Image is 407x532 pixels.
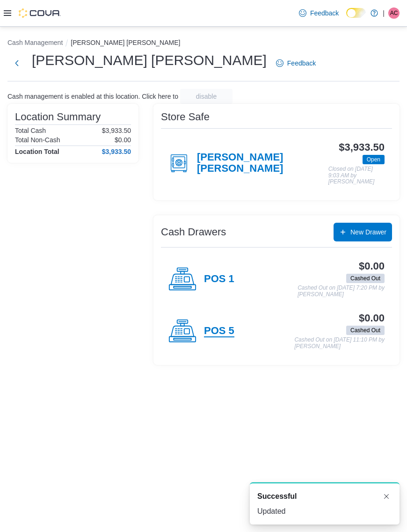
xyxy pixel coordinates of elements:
span: Open [367,155,380,164]
input: Dark Mode [346,8,366,18]
span: Cashed Out [346,274,385,283]
button: disable [180,89,233,104]
span: Feedback [287,58,316,68]
h3: Location Summary [15,111,101,123]
span: disable [196,92,217,101]
h6: Total Cash [15,127,46,134]
a: Feedback [295,4,342,22]
p: $3,933.50 [102,127,131,134]
h4: Location Total [15,148,59,155]
span: New Drawer [350,227,386,237]
button: [PERSON_NAME] [PERSON_NAME] [71,39,180,46]
span: Feedback [310,8,339,18]
span: Successful [257,491,297,502]
h3: $0.00 [359,261,385,272]
span: Cashed Out [350,326,380,335]
button: Cash Management [7,39,63,46]
h1: [PERSON_NAME] [PERSON_NAME] [32,51,267,70]
p: $0.00 [115,136,131,144]
h4: $3,933.50 [102,148,131,155]
h6: Total Non-Cash [15,136,60,144]
span: Open [363,155,385,164]
button: Dismiss toast [381,491,392,502]
nav: An example of EuiBreadcrumbs [7,38,400,49]
h4: POS 5 [204,325,234,337]
h4: POS 1 [204,273,234,285]
div: Notification [257,491,392,502]
span: Cashed Out [350,274,380,283]
span: AC [390,7,398,19]
h3: $3,933.50 [339,142,385,153]
button: Next [7,54,26,73]
p: Closed on [DATE] 9:03 AM by [PERSON_NAME] [328,166,385,185]
h3: Store Safe [161,111,210,123]
h3: Cash Drawers [161,226,226,238]
span: Cashed Out [346,326,385,335]
div: Alex Collier [388,7,400,19]
button: New Drawer [334,223,392,241]
a: Feedback [272,54,320,73]
p: | [383,7,385,19]
p: Cashed Out on [DATE] 11:10 PM by [PERSON_NAME] [294,337,385,350]
p: Cash management is enabled at this location. Click here to [7,93,178,100]
img: Cova [19,8,61,18]
div: Updated [257,506,392,517]
h4: [PERSON_NAME] [PERSON_NAME] [197,152,328,175]
p: Cashed Out on [DATE] 7:20 PM by [PERSON_NAME] [298,285,385,298]
h3: $0.00 [359,313,385,324]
